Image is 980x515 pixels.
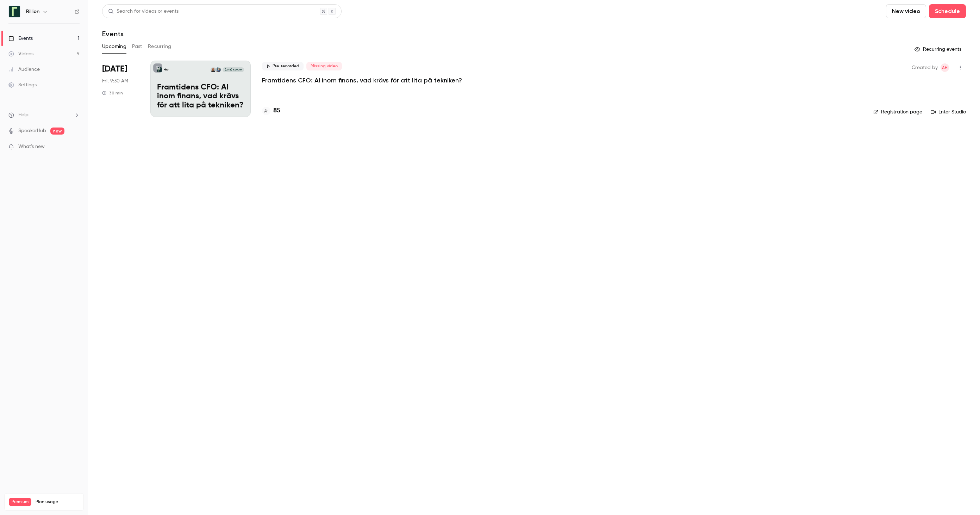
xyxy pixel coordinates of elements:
span: Fri, 9:30 AM [102,77,128,85]
a: Enter Studio [931,108,966,116]
a: Framtidens CFO: AI inom finans, vad krävs för att lita på tekniken?​ [262,76,462,85]
div: 30 min [102,90,123,96]
span: [DATE] 9:30 AM [223,67,244,72]
li: help-dropdown-opener [8,111,80,119]
span: [DATE] [102,63,127,75]
h4: 85 [273,106,280,116]
a: Registration page [873,108,922,116]
span: Missing video [306,62,342,70]
div: Videos [8,50,33,57]
a: SpeakerHub [18,127,46,135]
button: New video [886,4,926,18]
button: Upcoming [102,41,126,52]
img: Sara Börsvik [211,67,216,72]
span: new [50,128,64,135]
p: Framtidens CFO: AI inom finans, vad krävs för att lita på tekniken?​ [157,83,244,110]
a: Framtidens CFO: AI inom finans, vad krävs för att lita på tekniken?​RillionRasmus AreskougSara Bö... [150,61,251,117]
span: Plan usage [36,499,79,505]
span: AH [942,63,948,72]
div: Sep 26 Fri, 9:30 AM (Europe/Stockholm) [102,61,139,117]
div: Search for videos or events [108,8,179,15]
div: Audience [8,66,40,73]
span: Pre-recorded [262,62,304,70]
span: What's new [18,143,45,150]
button: Schedule [929,4,966,18]
img: Rillion [9,6,20,17]
h6: Rillion [26,8,39,15]
span: Created by [912,63,938,72]
span: Premium [9,498,31,506]
iframe: Noticeable Trigger [71,144,80,150]
button: Recurring events [911,44,966,55]
span: Adam Holmgren [941,63,949,72]
a: 85 [262,106,280,116]
p: Rillion [164,68,169,72]
button: Past [132,41,142,52]
div: Settings [8,81,37,88]
h1: Events [102,30,124,38]
div: Events [8,35,33,42]
button: Recurring [148,41,171,52]
span: Help [18,111,29,119]
img: Rasmus Areskoug [216,67,221,72]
